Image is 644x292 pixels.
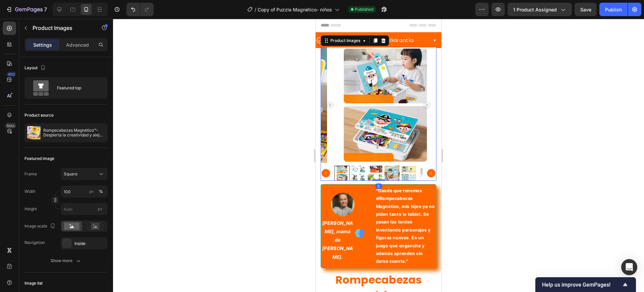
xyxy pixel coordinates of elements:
p: Settings [33,41,52,48]
button: % [88,187,96,196]
div: Image list [24,280,43,286]
div: Open Intercom Messenger [621,259,637,275]
span: px [98,206,102,211]
button: Show more [24,255,108,267]
iframe: Design area [316,19,441,292]
span: Copy of Puzzle Magnético- niños [258,6,332,13]
div: Navigation [24,240,45,246]
p: 7 [44,5,47,13]
button: 1 product assigned [507,3,572,16]
div: Featured top [57,80,98,96]
div: Image scale [24,222,57,231]
span: Square [64,171,77,177]
p: Product Images [33,24,90,32]
div: px [89,189,94,195]
input: px% [61,185,108,198]
div: Product source [24,112,54,118]
label: Width [24,189,36,195]
span: 1 product assigned [513,6,557,13]
button: Square [61,168,108,180]
p: Advanced [66,41,89,48]
div: Publish [605,6,622,13]
input: px [61,203,108,215]
div: % [99,189,103,195]
label: Height [24,206,37,212]
p: Rompecabezas Magnético™- Despierta la creatividad y aleja a tu hijo de las pantallas [43,128,105,137]
span: Published [355,6,373,12]
div: 450 [6,72,16,77]
span: / [255,6,256,13]
button: Show survey - Help us improve GemPages! [542,281,629,289]
button: Publish [599,3,628,16]
div: Inside [74,241,106,247]
div: Undo/Redo [126,3,154,16]
button: Save [575,3,597,16]
div: Beta [5,123,16,128]
span: Save [580,7,591,12]
span: Help us improve GemPages! [542,282,621,288]
div: Featured image [24,156,54,162]
div: Layout [24,64,47,73]
img: product feature img [27,126,41,139]
label: Frame [24,171,37,177]
button: px [97,187,105,196]
button: 7 [3,3,50,16]
div: Show more [51,257,82,264]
